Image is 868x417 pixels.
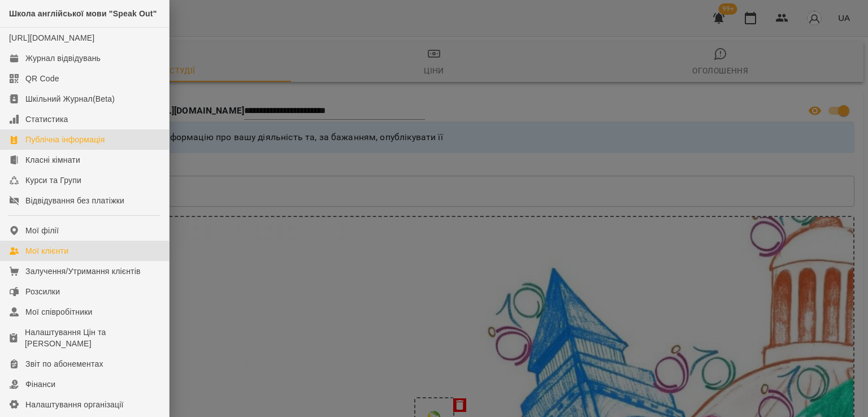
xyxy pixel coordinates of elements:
[25,399,124,410] div: Налаштування організації
[25,245,68,257] div: Мої клієнти
[25,358,103,370] div: Звіт по абонементах
[25,154,80,166] div: Класні кімнати
[25,53,101,64] div: Журнал відвідувань
[25,306,93,318] div: Мої співробітники
[25,225,59,236] div: Мої філії
[25,195,124,206] div: Відвідування без платіжки
[25,93,115,105] div: Шкільний Журнал(Beta)
[25,327,160,349] div: Налаштування Цін та [PERSON_NAME]
[25,266,141,277] div: Залучення/Утримання клієнтів
[25,73,59,84] div: QR Code
[25,175,81,186] div: Курси та Групи
[9,9,157,18] span: Школа англійської мови "Speak Out"
[25,114,68,125] div: Статистика
[25,134,105,145] div: Публічна інформація
[25,379,55,390] div: Фінанси
[9,33,94,42] a: [URL][DOMAIN_NAME]
[25,286,60,297] div: Розсилки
